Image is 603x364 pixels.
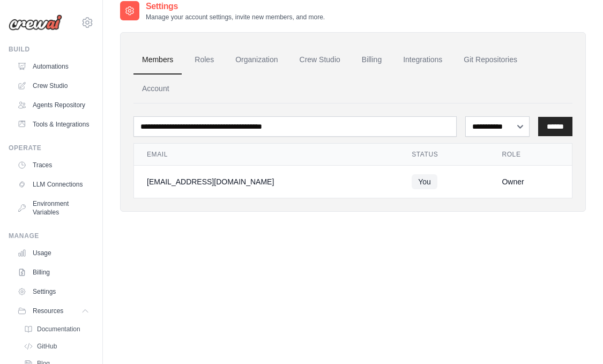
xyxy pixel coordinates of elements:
[13,176,94,193] a: LLM Connections
[13,58,94,75] a: Automations
[13,157,94,174] a: Traces
[353,46,390,75] a: Billing
[394,46,451,75] a: Integrations
[489,144,572,166] th: Role
[13,244,94,262] a: Usage
[33,307,63,315] span: Resources
[13,283,94,300] a: Settings
[9,14,62,31] img: Logo
[147,176,386,187] div: [EMAIL_ADDRESS][DOMAIN_NAME]
[9,45,94,54] div: Build
[9,232,94,240] div: Manage
[412,174,437,189] span: You
[134,144,399,166] th: Email
[13,116,94,133] a: Tools & Integrations
[455,46,526,75] a: Git Repositories
[37,342,57,351] span: GitHub
[502,176,559,187] div: Owner
[291,46,349,75] a: Crew Studio
[13,302,94,320] button: Resources
[227,46,286,75] a: Organization
[13,264,94,281] a: Billing
[37,325,80,333] span: Documentation
[13,77,94,94] a: Crew Studio
[19,339,94,354] a: GitHub
[133,75,178,103] a: Account
[13,195,94,221] a: Environment Variables
[19,322,94,337] a: Documentation
[146,13,325,21] p: Manage your account settings, invite new members, and more.
[13,96,94,114] a: Agents Repository
[186,46,222,75] a: Roles
[399,144,489,166] th: Status
[133,46,182,75] a: Members
[9,144,94,152] div: Operate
